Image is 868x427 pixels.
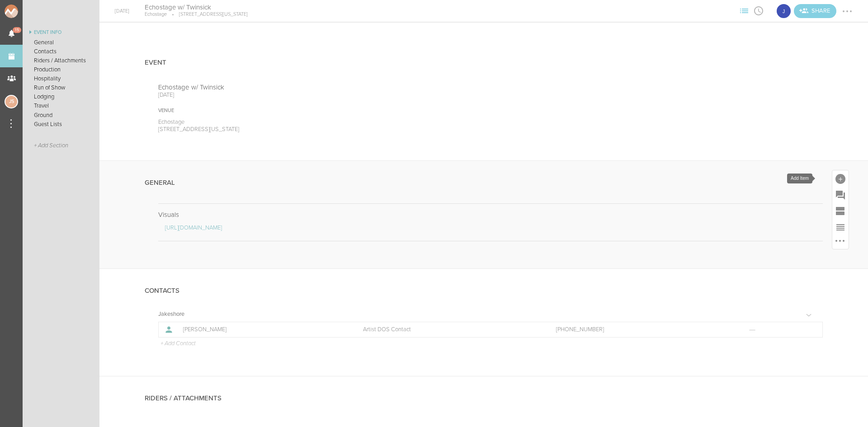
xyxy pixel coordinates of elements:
[158,211,823,219] p: Visuals
[23,27,99,38] a: Event Info
[23,83,99,92] a: Run of Show
[158,118,471,126] p: Echostage
[23,120,99,129] a: Guest Lists
[5,95,18,108] div: Jessica Smith
[751,8,766,13] span: View Itinerary
[165,224,222,231] a: [URL][DOMAIN_NAME]
[23,38,99,47] a: General
[158,311,184,317] h5: Jakeshore
[23,56,99,65] a: Riders / Attachments
[145,3,248,12] h4: Echostage w/ Twinsick
[158,126,471,133] p: [STREET_ADDRESS][US_STATE]
[167,11,248,18] p: [STREET_ADDRESS][US_STATE]
[145,179,175,187] h4: General
[832,219,849,235] div: Reorder Items in this Section
[158,83,471,91] p: Echostage w/ Twinsick
[23,111,99,120] a: Ground
[23,65,99,74] a: Production
[145,11,167,18] p: Echostage
[737,8,751,13] span: View Sections
[832,187,849,203] div: Add Prompt
[160,340,196,347] p: + Add Contact
[832,235,849,249] div: More Options
[145,287,179,295] h4: Contacts
[23,47,99,56] a: Contacts
[145,59,166,66] h4: Event
[363,326,536,333] p: Artist DOS Contact
[776,3,792,19] div: J
[145,394,222,402] h4: Riders / Attachments
[183,326,343,333] p: [PERSON_NAME]
[34,142,68,149] span: + Add Section
[832,203,849,219] div: Add Section
[794,4,836,18] a: Invite teams to the Event
[23,101,99,110] a: Travel
[5,5,56,18] img: NOMAD
[794,4,836,18] div: Share
[776,3,792,19] div: Jakeshore
[23,92,99,101] a: Lodging
[13,27,21,33] span: 15
[23,74,99,83] a: Hospitality
[556,326,729,333] a: [PHONE_NUMBER]
[158,91,471,99] p: [DATE]
[158,108,471,114] div: Venue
